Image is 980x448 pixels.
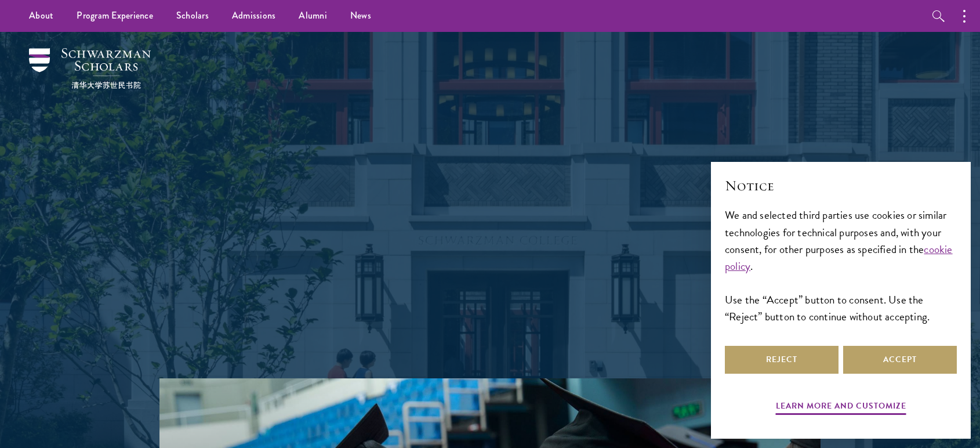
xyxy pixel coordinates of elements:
button: Accept [843,346,957,374]
button: Learn more and customize [776,399,906,417]
div: We and selected third parties use cookies or similar technologies for technical purposes and, wit... [725,207,957,324]
button: Reject [725,346,839,374]
h2: Notice [725,176,957,196]
a: cookie policy [725,241,953,274]
img: Schwarzman Scholars [29,48,151,89]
